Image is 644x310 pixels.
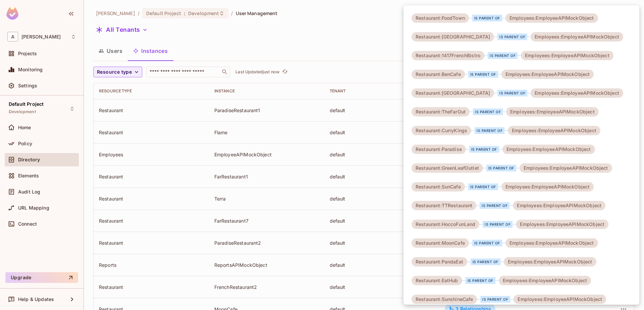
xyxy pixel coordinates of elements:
div: Restaurant:SunCafe [412,182,465,191]
div: Employees:EmployeeAPIMockObject [513,201,605,210]
div: is parent of [497,90,527,96]
div: is parent of [480,296,510,303]
div: Restaurant:TheFarOut [412,107,470,117]
div: is parent of [472,240,502,246]
div: is parent of [475,127,504,134]
div: Employees:EmployeeAPIMockObject [508,126,600,135]
div: Employees:EmployeeAPIMockObject [499,276,591,285]
div: Employees:EmployeeAPIMockObject [502,145,595,154]
div: Restaurant:EatHub [412,276,462,285]
div: is parent of [497,33,527,40]
div: is parent of [468,71,498,78]
div: Employees:EmployeeAPIMockObject [514,295,606,304]
div: Restaurant:SunshineCafe [412,295,477,304]
div: Restaurant:TTRestaurant [412,201,476,210]
div: is parent of [471,258,500,265]
div: Employees:EmployeeAPIMockObject [504,257,596,266]
div: is parent of [483,221,513,228]
div: Restaurant:Paradise [412,145,466,154]
div: Employees:EmployeeAPIMockObject [521,51,613,60]
div: Employees:EmployeeAPIMockObject [505,238,598,248]
div: Restaurant:BenCafe [412,70,465,79]
div: is parent of [488,52,518,59]
div: is parent of [480,202,509,209]
div: is parent of [472,15,502,21]
div: Restaurant:CurryKings [412,126,471,135]
div: Employees:EmployeeAPIMockObject [501,70,594,79]
div: Employees:EmployeeAPIMockObject [501,182,594,191]
div: Restaurant:1417FrenchBistro [412,51,484,60]
div: is parent of [486,165,516,171]
div: Restaurant:PandaEat [412,257,467,266]
div: Employees:EmployeeAPIMockObject [505,13,598,23]
div: Restaurant:GreenLeafOutlet [412,163,483,173]
div: Employees:EmployeeAPIMockObject [531,88,623,98]
div: is parent of [469,146,499,153]
div: is parent of [473,108,503,115]
div: Employees:EmployeeAPIMockObject [531,32,623,42]
div: is parent of [468,183,498,190]
div: Restaurant:FoodTown [412,13,469,23]
div: Restaurant:HoccoFunLand [412,220,479,229]
div: Employees:EmployeeAPIMockObject [506,107,599,117]
div: Employees:EmployeeAPIMockObject [516,220,608,229]
div: Restaurant:[GEOGRAPHIC_DATA] [412,32,494,42]
div: Employees:EmployeeAPIMockObject [520,163,612,173]
div: Restaurant:MoonCafe [412,238,469,248]
div: Restaurant:[GEOGRAPHIC_DATA] [412,88,494,98]
div: is parent of [466,277,495,284]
